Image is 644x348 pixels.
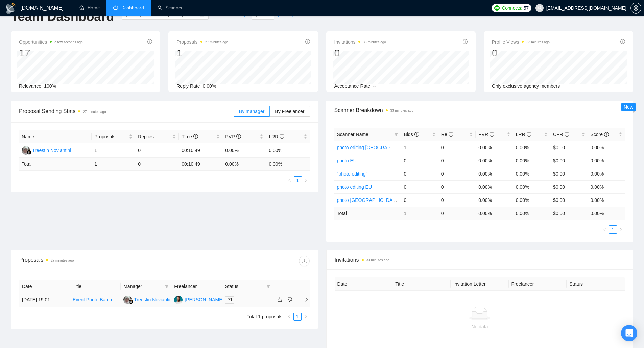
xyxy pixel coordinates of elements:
div: [PERSON_NAME] [185,296,223,303]
a: Event Photo Batch Editing and Export. Clean and simple editing [73,297,206,302]
a: photo [GEOGRAPHIC_DATA] [337,197,400,203]
span: Re [441,132,453,137]
span: info-circle [604,132,609,137]
a: setting [630,5,641,11]
span: 0.00% [203,83,216,89]
span: By Freelancer [275,109,304,114]
time: 27 minutes ago [83,110,106,114]
span: info-circle [280,134,284,139]
button: like [276,296,284,304]
td: 0.00% [476,193,513,207]
td: $0.00 [550,141,588,154]
img: upwork-logo.png [494,5,500,11]
span: Profile Views [492,38,550,46]
span: left [288,178,292,182]
td: 0 [438,141,476,154]
span: Acceptance Rate [334,83,371,89]
th: Replies [135,130,179,143]
span: Scanner Name [337,132,368,137]
td: 0 [135,158,179,171]
th: Freelancer [171,280,222,293]
time: 33 minutes ago [526,40,549,44]
span: dashboard [113,5,118,10]
div: Proposals [19,256,164,266]
span: CPR [553,132,569,137]
td: 1 [401,207,438,220]
td: 0.00% [588,180,625,193]
li: Previous Page [285,313,293,321]
td: 0.00% [588,167,625,180]
span: Proposals [94,133,127,140]
td: 0 [401,193,438,207]
span: filter [394,132,398,136]
td: 0.00 % [222,158,266,171]
a: SN[PERSON_NAME] [174,297,223,302]
td: $ 0.00 [550,207,588,220]
th: Freelancer [509,277,567,291]
button: left [286,176,294,184]
li: Total 1 proposals [247,313,283,321]
span: info-circle [620,39,625,44]
button: right [302,313,310,321]
span: filter [165,284,169,288]
span: Replies [138,133,171,140]
a: photo editing EU [337,184,372,190]
th: Manager [121,280,171,293]
li: Next Page [302,176,310,184]
td: 0.00% [222,143,266,158]
time: 33 minutes ago [363,40,386,44]
span: left [603,227,607,232]
img: SN [174,296,183,304]
div: Treestin Noviantini [32,146,71,154]
td: 0 [438,154,476,167]
span: info-circle [414,132,419,137]
img: TN [123,296,132,304]
td: 0.00% [476,180,513,193]
time: 33 minutes ago [390,109,413,112]
span: Relevance [19,83,41,89]
span: PVR [478,132,494,137]
span: info-circle [305,39,310,44]
td: Event Photo Batch Editing and Export. Clean and simple editing [70,293,121,307]
span: Only exclusive agency members [492,83,560,89]
a: homeHome [79,5,100,11]
img: gigradar-bm.png [128,299,133,304]
span: right [299,297,309,302]
button: download [299,256,310,266]
img: TN [22,146,30,155]
a: TNTreestin Noviantini [123,297,173,302]
div: No data [340,323,620,330]
span: Bids [404,132,419,137]
button: right [617,225,625,234]
li: 1 [294,176,302,184]
span: Opportunities [19,38,83,46]
span: By manager [239,109,264,114]
span: -- [373,83,376,89]
li: 1 [609,225,617,234]
time: 27 minutes ago [51,259,74,262]
span: to [160,11,165,17]
span: Status [225,283,263,290]
span: like [278,297,282,302]
li: Next Page [302,313,310,321]
div: Open Intercom Messenger [621,325,637,341]
span: info-circle [193,134,198,139]
td: 0 [401,154,438,167]
span: info-circle [236,134,241,139]
a: 1 [294,177,302,184]
td: 0.00 % [476,207,513,220]
td: 0.00 % [513,207,550,220]
span: New [624,104,633,110]
button: dislike [286,296,294,304]
span: LRR [269,134,284,139]
td: 0.00% [513,180,550,193]
td: 0 [135,143,179,158]
td: $0.00 [550,193,588,207]
th: Date [335,277,393,291]
td: 0 [438,180,476,193]
li: Next Page [617,225,625,234]
td: 0.00% [513,193,550,207]
div: Treestin Noviantini [134,296,173,303]
td: 0 [401,180,438,193]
